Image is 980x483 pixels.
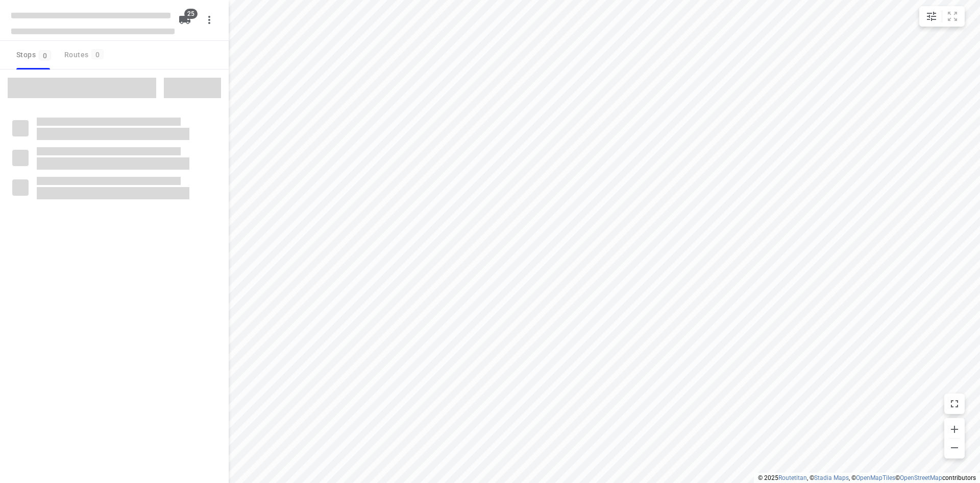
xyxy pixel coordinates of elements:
div: small contained button group [919,6,965,27]
a: OpenMapTiles [856,474,895,481]
button: Map settings [921,6,942,27]
li: © 2025 , © , © © contributors [758,474,976,481]
a: Stadia Maps [814,474,849,481]
a: OpenStreetMap [900,474,942,481]
a: Routetitan [778,474,807,481]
